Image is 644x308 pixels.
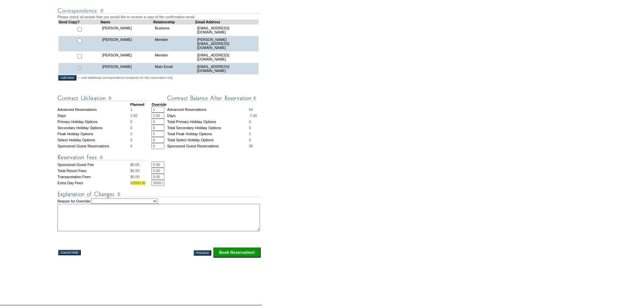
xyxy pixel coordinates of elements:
td: $ [130,162,151,168]
td: Send Copy? [58,20,101,24]
input: Cancel Hold [58,250,81,255]
td: Reason for Override: [57,198,261,231]
span: 3500.00 [133,181,146,185]
td: $ [130,168,151,174]
span: 0 [130,132,132,136]
span: 0 [130,126,132,130]
td: Main Email [153,63,195,74]
span: 0 [130,138,132,142]
span: 0 [249,120,251,124]
td: [EMAIL_ADDRESS][DOMAIN_NAME] [195,63,259,74]
td: Email Address [195,20,259,24]
td: Days [57,113,130,119]
td: [PERSON_NAME] [100,63,153,74]
td: $ [130,180,151,186]
td: Total Resort Fees [57,168,130,174]
td: [PERSON_NAME][EMAIL_ADDRESS][DOMAIN_NAME] [195,36,259,51]
td: [PERSON_NAME] [100,36,153,51]
td: Advanced Reservations [167,106,249,113]
span: 0 [249,126,251,130]
td: Name [100,20,153,24]
span: 99 [249,144,253,148]
img: Explanation of Changes [57,190,260,198]
td: Transportation Fees [57,174,130,180]
span: 2.00 [130,114,137,118]
td: [EMAIL_ADDRESS][DOMAIN_NAME] [195,51,259,63]
td: Sponsored Guest Fee [57,162,130,168]
td: Business [153,24,195,36]
td: Total Primary Holiday Options [167,119,249,125]
td: Total Select Holiday Options [167,137,249,143]
span: -7.00 [249,114,257,118]
span: Please check all people that you would like to receive a copy of the confirmation email. [57,15,195,19]
td: [PERSON_NAME] [100,24,153,36]
input: Click this button to finalize your reservation. [213,247,261,258]
span: 0 [130,144,132,148]
strong: Planned [130,102,144,106]
td: Advanced Reservations [57,106,130,113]
td: Sponsored Guest Reservations [167,143,249,149]
img: Contract Balance After Reservation [167,94,257,102]
span: 0 [130,120,132,124]
span: 1 [130,108,132,112]
td: Extra Day Fees [57,180,130,186]
td: Primary Holiday Options [57,119,130,125]
td: Relationship [153,20,195,24]
span: 0 [249,138,251,142]
img: Reservation Fees [57,153,147,162]
span: 93 [249,108,253,112]
td: Member [153,51,195,63]
span: 0.00 [133,163,140,167]
img: Contract Utilization [57,94,147,102]
td: Select Holiday Options [57,137,130,143]
input: Previous [194,250,211,256]
span: 0.00 [133,169,140,173]
td: Member [153,36,195,51]
span: <--Add additional correspondence recipients for this reservation only. [77,76,173,80]
td: Total Peak Holiday Options [167,131,249,137]
td: Days [167,113,249,119]
td: Peak Holiday Options [57,131,130,137]
strong: Override [151,102,166,106]
input: Add New [58,75,76,80]
td: [PERSON_NAME] [100,51,153,63]
span: 0.00 [133,175,140,179]
td: $ [130,174,151,180]
td: Secondary Holiday Options [57,125,130,131]
td: [EMAIL_ADDRESS][DOMAIN_NAME] [195,24,259,36]
td: Total Secondary Holiday Options [167,125,249,131]
span: 0 [249,132,251,136]
td: Sponsored Guest Reservations [57,143,130,149]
